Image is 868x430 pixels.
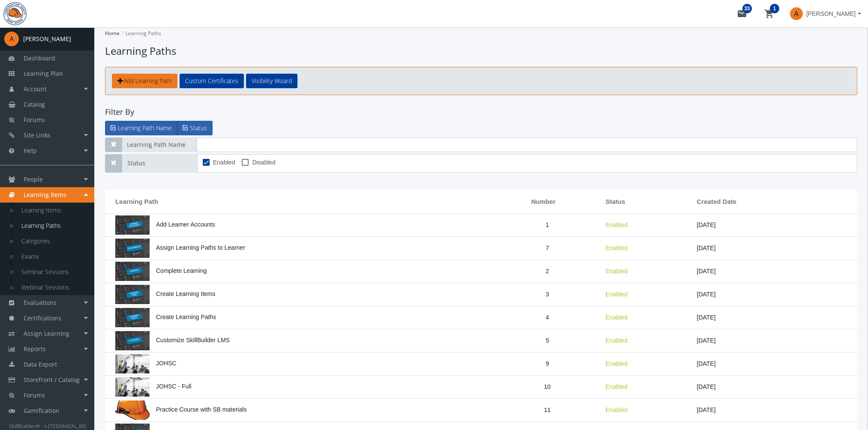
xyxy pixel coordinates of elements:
[606,268,628,275] span: Enabled
[115,197,166,206] div: Learning Path
[532,197,564,206] div: Number
[806,6,856,21] span: [PERSON_NAME]
[697,337,716,344] span: Apr 23, 2025
[13,203,94,218] a: Learning Items
[24,191,66,199] span: Learning Items
[115,197,158,206] span: Learning Path
[118,124,172,132] span: Learning Path Name
[546,268,549,275] span: 2
[532,197,556,206] span: Number
[115,354,150,373] img: pathPicture.png
[115,308,150,327] img: pathPicture.png
[24,360,57,368] span: Data Export
[606,337,628,344] span: Enabled
[697,268,716,275] span: Apr 23, 2025
[115,215,150,235] img: pathPicture.png
[764,9,775,19] mat-icon: shopping_cart
[24,54,55,62] span: Dashboard
[115,244,245,251] span: Assign Learning Paths to Learner
[115,262,150,281] img: pathPicture.png
[606,406,628,413] span: Enabled
[180,74,244,88] a: Custom Certificates
[123,77,172,85] span: Add Learning Path
[697,360,716,367] span: Apr 24, 2025
[115,337,230,343] span: Customize SkillBuilder LMS
[737,9,747,19] mat-icon: mail
[115,377,150,397] img: pathPicture.png
[606,360,628,367] span: Enabled
[115,290,216,297] span: Create Learning Items
[105,44,857,58] h1: Learning Paths
[697,221,716,228] span: Apr 23, 2025
[24,406,60,415] span: Gamification
[105,108,857,116] h4: Filter By
[120,27,161,39] li: Learning Paths
[13,233,94,249] a: Categories
[697,197,745,206] div: Created Date
[24,376,80,384] span: Storefront / Catalog
[122,137,197,152] span: Learning Path Name
[246,74,297,88] a: Visibility Wizard
[790,7,803,20] span: A
[252,157,275,167] span: Disabled
[115,267,207,274] span: Complete Learning
[105,30,120,37] a: Home
[546,314,549,321] span: 4
[24,314,61,322] span: Certifications
[546,291,549,298] span: 3
[24,345,46,353] span: Reports
[606,314,628,321] span: Enabled
[115,285,150,304] img: pathPicture.png
[115,239,150,258] img: pathPicture.png
[13,280,94,295] a: Webinar Sessions
[544,383,551,390] span: 10
[24,299,57,307] span: Evaluations
[697,245,716,251] span: Apr 23, 2025
[606,221,628,228] span: Enabled
[115,400,150,420] img: pathPicture.png
[4,32,19,46] span: A
[546,221,549,228] span: 1
[13,249,94,264] a: Exams
[546,245,549,251] span: 7
[24,100,45,108] span: Catalog
[24,329,69,337] span: Assign Learning
[24,131,51,139] span: Site Links
[115,221,215,228] span: Add Learner Accounts
[115,360,176,367] span: JOHSC
[546,337,549,344] span: 5
[122,154,197,173] span: Status
[13,218,94,233] a: Learning Paths
[24,146,37,155] span: Help
[9,422,86,429] small: SkillBuilder® - v.[TECHNICAL_ID]
[606,245,628,251] span: Enabled
[24,175,43,183] span: People
[24,69,63,78] span: Learning Plan
[697,406,716,413] span: May 12, 2025
[697,197,737,206] span: Created Date
[23,35,71,43] div: [PERSON_NAME]
[697,383,716,390] span: Apr 24, 2025
[697,291,716,298] span: Apr 23, 2025
[115,314,216,320] span: Create Learning Paths
[213,157,235,167] span: Enabled
[544,406,551,413] span: 11
[13,264,94,280] a: Seminar Sessions
[115,406,247,413] span: Practice Course with SB materials
[24,391,45,399] span: Forums
[546,360,549,367] span: 9
[606,291,628,298] span: Enabled
[115,383,191,390] span: JOHSC - Full
[24,85,47,93] span: Account
[115,331,150,350] img: pathPicture.png
[606,197,625,206] span: Status
[24,116,45,124] span: Forums
[190,124,207,132] span: Status
[697,314,716,321] span: Apr 23, 2025
[606,383,628,390] span: Enabled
